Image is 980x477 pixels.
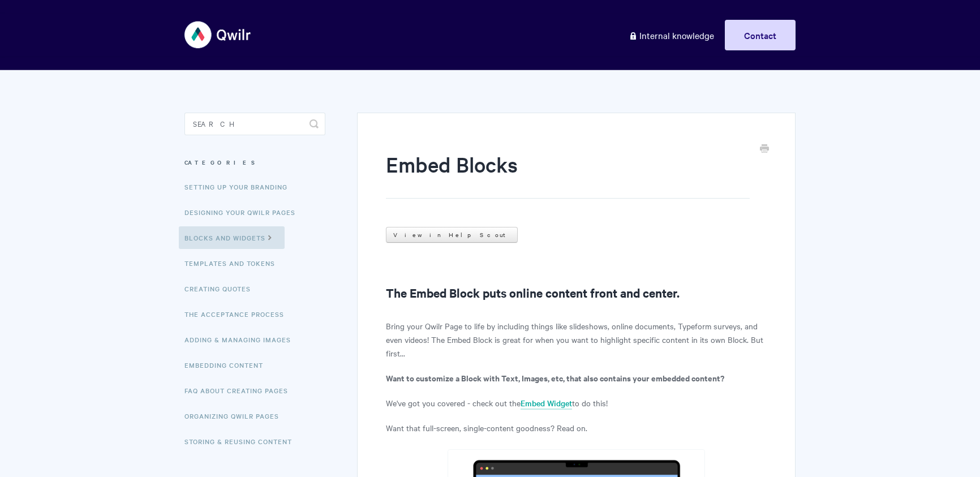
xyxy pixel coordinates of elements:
a: Contact [725,20,796,50]
p: Want that full-screen, single-content goodness? Read on. [386,421,767,435]
b: Want to customize a Block with Text, Images, etc, that also contains your embedded content? [386,372,724,384]
img: Qwilr Help Center [184,14,252,56]
h2: The Embed Block puts online content front and center. [386,283,767,302]
a: Templates and Tokens [184,252,283,274]
a: Storing & Reusing Content [184,430,300,453]
p: Bring your Qwilr Page to life by including things like slideshows, online documents, Typeform sur... [386,319,767,360]
h1: Embed Blocks [386,150,750,199]
a: Organizing Qwilr Pages [184,405,287,427]
a: Embedding Content [184,354,272,376]
a: Internal knowledge [620,20,723,50]
a: Adding & Managing Images [184,328,299,351]
a: Designing Your Qwilr Pages [184,201,304,224]
p: We've got you covered - check out the to do this! [386,396,767,410]
h3: Categories [184,152,325,173]
a: The Acceptance Process [184,303,293,325]
a: Setting up your Branding [184,175,296,198]
a: Embed Widget [521,397,572,410]
a: FAQ About Creating Pages [184,379,296,402]
a: Blocks and Widgets [179,226,285,249]
input: Search [184,113,325,135]
a: View in Help Scout [386,227,518,243]
a: Creating Quotes [184,277,259,300]
a: Print this Article [760,143,769,156]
